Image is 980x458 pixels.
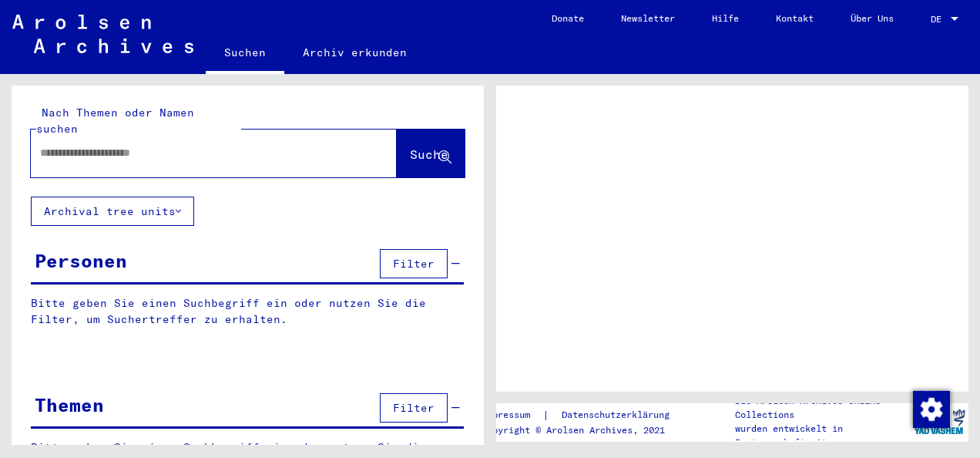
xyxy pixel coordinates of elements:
[35,247,127,274] div: Personen
[549,407,688,423] a: Datenschutzerklärung
[735,394,909,422] p: Die Arolsen Archives Online-Collections
[31,295,464,328] p: Bitte geben Sie einen Suchbegriff ein oder nutzen Sie die Filter, um Suchertreffer zu erhalten.
[35,391,104,419] div: Themen
[380,393,448,423] button: Filter
[735,422,909,450] p: wurden entwickelt in Partnerschaft mit
[206,34,284,74] a: Suchen
[31,197,194,226] button: Archival tree units
[12,15,193,53] img: Arolsen_neg.svg
[380,249,448,278] button: Filter
[482,423,688,437] p: Copyright © Arolsen Archives, 2021
[911,402,968,441] img: yv_logo.png
[482,407,542,423] a: Impressum
[397,130,465,177] button: Suche
[393,257,435,271] span: Filter
[931,14,948,25] span: DE
[36,106,194,136] mat-label: Nach Themen oder Namen suchen
[284,34,425,71] a: Archiv erkunden
[410,146,448,162] span: Suche
[393,401,435,415] span: Filter
[482,407,688,423] div: |
[913,391,950,428] img: Zustimmung ändern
